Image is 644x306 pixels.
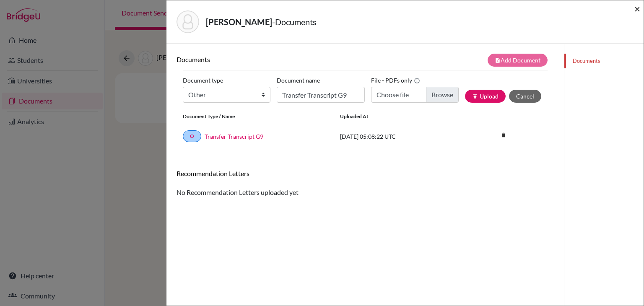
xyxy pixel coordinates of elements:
[177,169,554,177] h6: Recommendation Letters
[177,169,554,197] div: No Recommendation Letters uploaded yet
[564,54,644,68] a: Documents
[472,93,478,99] i: publish
[497,130,510,141] a: delete
[183,130,201,142] a: O
[334,132,460,141] div: [DATE] 05:08:22 UTC
[497,129,510,141] i: delete
[177,113,334,120] div: Document Type / Name
[183,74,223,87] label: Document type
[465,90,506,103] button: publishUpload
[205,132,263,141] a: Transfer Transcript G9
[634,3,640,15] span: ×
[488,54,548,67] button: note_addAdd Document
[206,17,272,27] strong: [PERSON_NAME]
[177,55,365,63] h6: Documents
[277,74,320,87] label: Document name
[634,4,640,14] button: Close
[334,113,460,120] div: Uploaded at
[509,90,541,103] button: Cancel
[495,57,501,63] i: note_add
[371,74,420,87] label: File - PDFs only
[272,17,317,27] span: - Documents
